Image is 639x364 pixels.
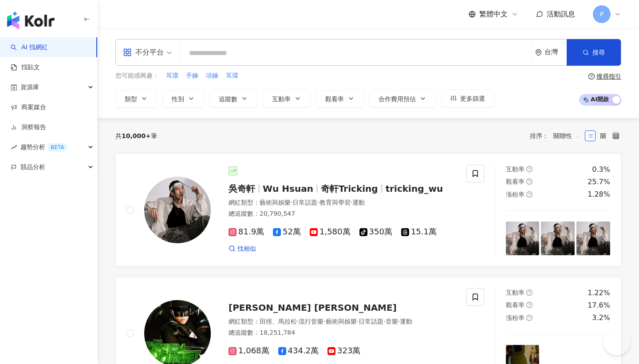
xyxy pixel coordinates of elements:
span: question-circle [526,178,532,185]
span: 手鍊 [186,71,198,80]
span: 350萬 [359,227,392,237]
img: post-image [541,222,575,255]
button: 更多篩選 [441,90,494,107]
span: 耳環 [166,71,178,80]
button: 項鍊 [205,71,219,81]
span: 1,068萬 [229,346,269,356]
span: question-circle [526,315,532,321]
span: 吳奇軒 [229,183,255,194]
a: 找相似 [229,245,256,253]
button: 耳環 [166,71,179,81]
span: 藝術與娛樂 [260,199,291,206]
span: 323萬 [327,346,360,356]
span: 1,580萬 [310,227,351,237]
span: · [383,318,385,325]
div: 0.3% [592,165,610,174]
div: 網紅類型 ： [229,317,456,326]
button: 合作費用預估 [369,90,436,107]
span: 音樂 [386,318,398,325]
span: 項鍊 [206,71,218,80]
span: · [357,318,359,325]
div: 1.22% [588,288,610,298]
button: 追蹤數 [209,90,257,107]
div: 1.28% [588,190,610,199]
span: rise [11,144,17,150]
span: 流行音樂 [299,318,323,325]
span: question-circle [588,73,595,79]
span: question-circle [526,166,532,172]
img: KOL Avatar [144,177,211,243]
span: 繁體中文 [479,9,508,19]
span: 更多篩選 [460,95,485,102]
button: 性別 [162,90,204,107]
div: 搜尋指引 [596,73,621,80]
span: 奇軒Tricking [321,183,378,194]
span: appstore [123,48,132,57]
img: post-image [506,222,540,255]
span: · [398,318,400,325]
div: 17.6% [588,301,610,310]
div: 台灣 [544,48,567,56]
div: 3.2% [592,313,610,323]
span: 觀看率 [506,178,525,185]
a: KOL Avatar吳奇軒Wu Hsuan奇軒Trickingtricking_wu網紅類型：藝術與娛樂·日常話題·教育與學習·運動總追蹤數：20,790,54781.9萬52萬1,580萬35... [115,154,621,266]
span: 漲粉率 [506,191,525,198]
span: environment [535,49,542,56]
div: 25.7% [588,177,610,187]
span: 觀看率 [325,95,344,103]
button: 觀看率 [316,90,364,107]
span: 互動率 [272,95,291,103]
span: 15.1萬 [401,227,437,237]
span: 您可能感興趣： [115,71,159,80]
span: 田徑、馬拉松 [260,318,297,325]
span: 日常話題 [359,318,383,325]
button: 耳環 [225,71,239,81]
span: 競品分析 [20,157,45,177]
span: 合作費用預估 [379,95,416,103]
span: 運動 [352,199,365,206]
span: question-circle [526,191,532,198]
span: 日常話題 [292,199,317,206]
iframe: Help Scout Beacon - Open [603,328,630,355]
span: 藝術與娛樂 [326,318,357,325]
span: · [291,199,292,206]
span: 教育與學習 [319,199,351,206]
span: 互動率 [506,289,525,296]
span: 耳環 [226,71,238,80]
button: 互動率 [263,90,311,107]
span: 運動 [400,318,412,325]
div: 排序： [530,129,585,143]
span: [PERSON_NAME] [PERSON_NAME] [229,302,397,313]
div: BETA [47,143,67,152]
span: 互動率 [506,166,525,173]
button: 手鍊 [185,71,199,81]
div: 總追蹤數 ： 18,251,784 [229,328,456,337]
span: question-circle [526,289,532,296]
span: · [323,318,325,325]
span: P [600,9,603,19]
button: 搜尋 [567,39,621,66]
a: 找貼文 [11,63,40,72]
button: 類型 [115,90,157,107]
span: 52萬 [273,227,301,237]
a: 商案媒合 [11,103,46,112]
span: question-circle [526,302,532,308]
div: 總追蹤數 ： 20,790,547 [229,210,456,218]
span: 漲粉率 [506,314,525,321]
span: 追蹤數 [219,95,237,103]
span: 趨勢分析 [20,137,67,157]
span: 觀看率 [506,301,525,309]
span: 資源庫 [20,77,39,97]
span: 434.2萬 [278,346,319,356]
span: 性別 [172,95,184,103]
span: 活動訊息 [547,10,575,18]
a: searchAI 找網紅 [11,43,48,52]
span: 81.9萬 [229,227,264,237]
span: · [317,199,319,206]
img: post-image [576,222,610,255]
span: · [351,199,352,206]
span: 搜尋 [592,49,605,56]
img: logo [7,12,55,29]
span: 10,000+ [122,132,151,139]
div: 不分平台 [123,45,164,59]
